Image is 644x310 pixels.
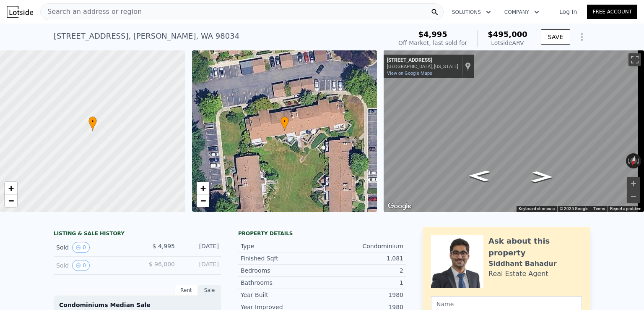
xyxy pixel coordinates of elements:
[488,30,527,39] span: $495,000
[182,260,219,271] div: [DATE]
[384,50,644,212] div: Map
[238,230,406,237] div: Property details
[241,242,322,250] div: Type
[387,57,458,64] div: [STREET_ADDRESS]
[241,291,322,299] div: Year Built
[72,260,90,271] button: View historical data
[560,206,588,211] span: © 2025 Google
[387,71,432,76] a: View on Google Maps
[54,30,239,42] div: [STREET_ADDRESS] , [PERSON_NAME] , WA 98034
[522,168,562,185] path: Go West, NE 144th Ln
[322,278,403,287] div: 1
[56,242,131,253] div: Sold
[322,266,403,275] div: 2
[197,194,209,207] a: Zoom out
[488,259,557,269] div: Siddhant Bahadur
[41,7,142,17] span: Search an address or region
[174,285,198,296] div: Rent
[88,116,97,131] div: •
[549,8,587,16] a: Log In
[8,183,14,193] span: +
[626,153,631,168] button: Rotate counterclockwise
[629,153,639,169] button: Reset the view
[322,242,403,250] div: Condominium
[59,301,216,309] div: Condominiums Median Sale
[322,291,403,299] div: 1980
[465,62,471,71] a: Show location on map
[627,177,640,190] button: Zoom in
[418,30,447,39] span: $4,995
[197,182,209,194] a: Zoom in
[182,242,219,253] div: [DATE]
[519,206,555,212] button: Keyboard shortcuts
[574,29,590,45] button: Show Options
[241,254,322,263] div: Finished Sqft
[627,190,640,203] button: Zoom out
[541,29,570,45] button: SAVE
[8,195,14,206] span: −
[5,182,17,194] a: Zoom in
[72,242,90,253] button: View historical data
[445,5,498,20] button: Solutions
[241,266,322,275] div: Bedrooms
[587,5,637,19] a: Free Account
[56,260,131,271] div: Sold
[5,194,17,207] a: Zoom out
[386,201,413,212] img: Google
[386,201,413,212] a: Open this area in Google Maps (opens a new window)
[241,278,322,287] div: Bathrooms
[88,118,97,125] span: •
[628,53,641,66] button: Toggle fullscreen view
[488,39,527,47] div: Lotside ARV
[7,6,33,18] img: Lotside
[153,243,175,250] span: $ 4,995
[387,64,458,69] div: [GEOGRAPHIC_DATA], [US_STATE]
[149,261,175,268] span: $ 96,000
[280,116,289,131] div: •
[198,285,221,296] div: Sale
[637,153,641,168] button: Rotate clockwise
[488,269,548,279] div: Real Estate Agent
[54,230,221,239] div: LISTING & SALE HISTORY
[200,195,205,206] span: −
[200,183,205,193] span: +
[384,50,644,212] div: Street View
[488,235,582,259] div: Ask about this property
[459,168,499,184] path: Go East, NE 144th Ln
[610,206,641,211] a: Report a problem
[280,118,289,125] span: •
[498,5,546,20] button: Company
[593,206,605,211] a: Terms (opens in new tab)
[398,39,467,47] div: Off Market, last sold for
[322,254,403,263] div: 1,081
